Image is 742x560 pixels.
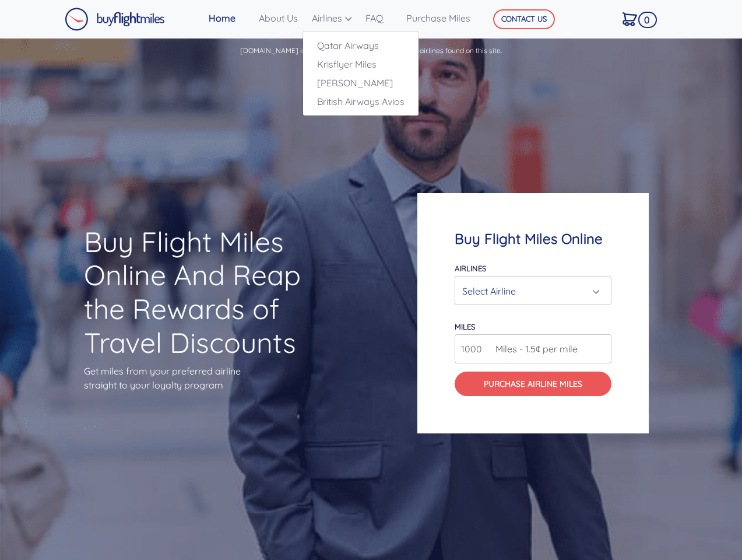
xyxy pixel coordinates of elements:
[455,372,611,397] button: Purchase Airline Miles
[307,6,361,30] a: Airlines
[303,31,419,116] div: Airlines
[455,322,475,331] label: miles
[618,6,653,31] a: 0
[84,225,325,359] h1: Buy Flight Miles Online And Reap the Rewards of Travel Discounts
[462,280,597,302] div: Select Airline
[303,73,419,92] a: [PERSON_NAME]
[623,12,637,26] img: Cart
[254,6,307,30] a: About Us
[402,6,476,30] a: Purchase Miles
[303,55,419,73] a: Krisflyer Miles
[493,9,555,29] button: CONTACT US
[65,8,165,31] img: Buy Flight Miles Logo
[84,364,325,392] p: Get miles from your preferred airline straight to your loyalty program
[455,230,611,247] h4: Buy Flight Miles Online
[455,276,611,305] button: Select Airline
[204,6,254,30] a: Home
[65,5,165,34] a: Buy Flight Miles Logo
[490,342,578,356] span: Miles - 1.5¢ per mile
[638,12,657,28] span: 0
[361,6,402,30] a: FAQ
[303,92,419,111] a: British Airways Avios
[303,36,419,55] a: Qatar Airways
[455,264,486,273] label: Airlines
